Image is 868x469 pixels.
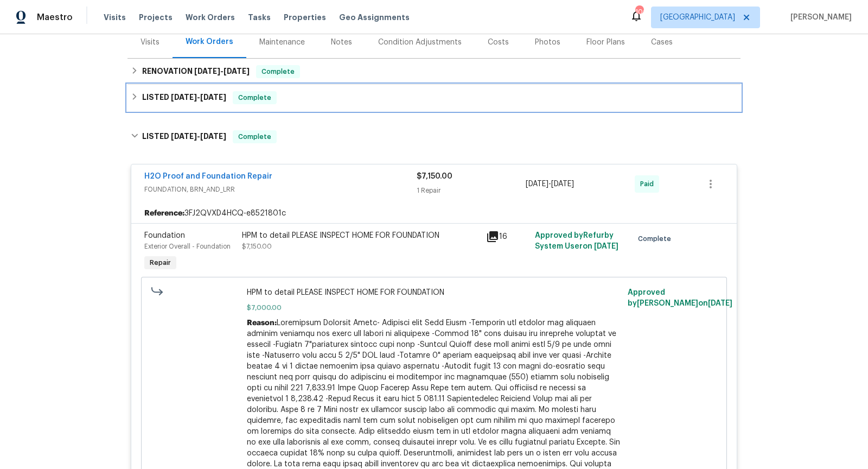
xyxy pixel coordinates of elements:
div: Maintenance [259,37,305,48]
h6: RENOVATION [142,65,250,78]
span: [GEOGRAPHIC_DATA] [660,12,735,23]
span: Properties [284,12,326,23]
span: [DATE] [171,132,197,140]
span: $7,150.00 [417,173,452,180]
span: [DATE] [551,180,574,188]
span: Reason: [247,319,277,327]
span: Tasks [248,14,271,21]
div: Work Orders [186,36,233,47]
span: Approved by Refurby System User on [535,232,618,250]
div: Photos [535,37,560,48]
div: HPM to detail PLEASE INSPECT HOME FOR FOUNDATION [242,230,480,241]
div: Notes [331,37,352,48]
span: Visits [104,12,126,23]
span: Work Orders [186,12,235,23]
span: [DATE] [594,243,618,250]
span: Complete [257,66,299,77]
a: H2O Proof and Foundation Repair [144,173,272,180]
div: Visits [141,37,159,48]
span: Maestro [37,12,73,23]
div: Condition Adjustments [378,37,462,48]
span: [DATE] [526,180,548,188]
span: Exterior Overall - Foundation [144,243,231,250]
span: [DATE] [708,300,732,307]
h6: LISTED [142,91,226,104]
div: LISTED [DATE]-[DATE]Complete [127,119,741,154]
div: 106 [635,7,643,17]
div: 3FJ2QVXD4HCQ-e8521801c [131,204,737,223]
div: 1 Repair [417,185,526,196]
span: [DATE] [224,67,250,75]
span: [DATE] [200,93,226,101]
span: Repair [145,257,175,268]
span: Complete [234,131,276,142]
span: Paid [640,179,658,189]
span: Complete [234,92,276,103]
span: HPM to detail PLEASE INSPECT HOME FOR FOUNDATION [247,287,622,298]
span: Foundation [144,232,185,239]
span: [DATE] [171,93,197,101]
div: Cases [651,37,673,48]
span: Approved by [PERSON_NAME] on [628,289,732,307]
span: - [526,179,574,189]
b: Reference: [144,208,184,219]
div: 16 [486,230,528,243]
h6: LISTED [142,130,226,143]
span: Complete [638,233,675,244]
span: [DATE] [200,132,226,140]
div: Costs [488,37,509,48]
span: $7,000.00 [247,302,622,313]
span: - [194,67,250,75]
div: Floor Plans [586,37,625,48]
span: $7,150.00 [242,243,272,250]
span: [DATE] [194,67,220,75]
div: RENOVATION [DATE]-[DATE]Complete [127,59,741,85]
span: - [171,132,226,140]
span: - [171,93,226,101]
span: [PERSON_NAME] [786,12,852,23]
span: Projects [139,12,173,23]
span: Geo Assignments [339,12,410,23]
div: LISTED [DATE]-[DATE]Complete [127,85,741,111]
span: FOUNDATION, BRN_AND_LRR [144,184,417,195]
